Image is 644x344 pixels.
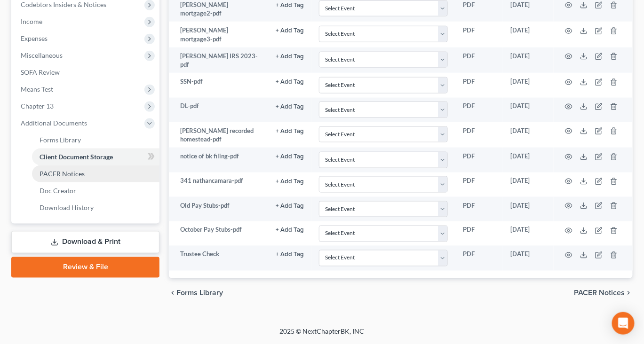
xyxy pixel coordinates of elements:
[21,85,53,93] span: Means Test
[169,197,268,221] td: Old Pay Stubs-pdf
[276,154,304,160] button: + Add Tag
[612,312,635,335] div: Open Intercom Messenger
[32,149,159,165] a: Client Document Storage
[455,122,503,148] td: PDF
[455,73,503,97] td: PDF
[276,203,304,209] button: + Add Tag
[21,68,60,76] span: SOFA Review
[11,257,159,278] a: Review & File
[276,54,304,60] button: + Add Tag
[21,102,54,110] span: Chapter 13
[32,165,159,182] a: PACER Notices
[40,153,113,161] span: Client Document Storage
[503,22,554,47] td: [DATE]
[574,289,633,297] button: PACER Notices chevron_right
[276,252,304,258] button: + Add Tag
[503,221,554,246] td: [DATE]
[32,132,159,149] a: Forms Library
[169,246,268,270] td: Trustee Check
[169,122,268,148] td: [PERSON_NAME] recorded homestead-pdf
[276,176,304,185] a: + Add Tag
[169,172,268,197] td: 341 nathancamara-pdf
[32,182,159,199] a: Doc Creator
[455,221,503,246] td: PDF
[40,203,94,211] span: Download History
[276,250,304,259] a: + Add Tag
[169,221,268,246] td: October Pay Stubs-pdf
[276,152,304,161] a: + Add Tag
[276,79,304,85] button: + Add Tag
[503,73,554,97] td: [DATE]
[21,51,63,59] span: Miscellaneous
[455,172,503,197] td: PDF
[455,47,503,73] td: PDF
[503,197,554,221] td: [DATE]
[503,122,554,148] td: [DATE]
[276,2,304,8] button: + Add Tag
[169,289,176,297] i: chevron_left
[455,22,503,47] td: PDF
[625,289,633,297] i: chevron_right
[40,187,76,195] span: Doc Creator
[276,52,304,61] a: + Add Tag
[455,246,503,270] td: PDF
[169,98,268,122] td: DL-pdf
[276,77,304,86] a: + Add Tag
[21,0,106,8] span: Codebtors Insiders & Notices
[169,22,268,47] td: [PERSON_NAME] mortgage3-pdf
[503,172,554,197] td: [DATE]
[276,28,304,34] button: + Add Tag
[21,34,48,42] span: Expenses
[176,289,223,297] span: Forms Library
[276,0,304,9] a: + Add Tag
[32,199,159,216] a: Download History
[503,47,554,73] td: [DATE]
[276,128,304,134] button: + Add Tag
[13,64,159,81] a: SOFA Review
[574,289,625,297] span: PACER Notices
[169,47,268,73] td: [PERSON_NAME] IRS 2023-pdf
[503,98,554,122] td: [DATE]
[455,148,503,172] td: PDF
[503,148,554,172] td: [DATE]
[169,73,268,97] td: SSN-pdf
[276,126,304,135] a: + Add Tag
[11,231,159,253] a: Download & Print
[276,179,304,185] button: + Add Tag
[276,227,304,234] button: + Add Tag
[276,104,304,110] button: + Add Tag
[21,119,87,127] span: Additional Documents
[21,17,42,25] span: Income
[276,201,304,210] a: + Add Tag
[169,148,268,172] td: notice of bk filing-pdf
[455,98,503,122] td: PDF
[455,197,503,221] td: PDF
[503,246,554,270] td: [DATE]
[54,327,590,344] div: 2025 © NextChapterBK, INC
[276,226,304,235] a: + Add Tag
[169,289,223,297] button: chevron_left Forms Library
[276,102,304,110] a: + Add Tag
[40,170,85,178] span: PACER Notices
[40,136,81,144] span: Forms Library
[276,26,304,35] a: + Add Tag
